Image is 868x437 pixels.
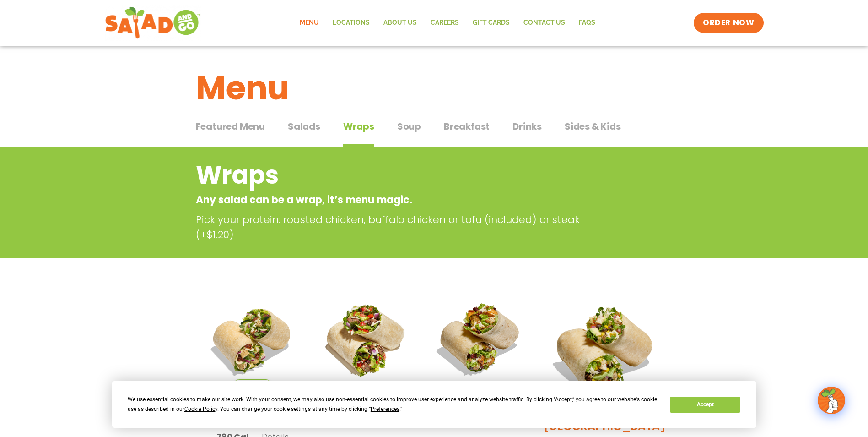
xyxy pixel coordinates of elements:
[293,12,326,33] a: Menu
[196,192,599,208] p: Any salad can be a wrap, it’s menu magic.
[105,5,201,41] img: new-SAG-logo-768×292
[517,12,572,33] a: Contact Us
[316,289,416,389] img: Product photo for Fajita Wrap
[196,157,599,194] h2: Wraps
[512,120,542,133] span: Drinks
[377,12,424,33] a: About Us
[288,120,320,133] span: Salads
[565,120,621,133] span: Sides & Kids
[234,379,271,389] span: Seasonal
[819,388,844,413] img: wpChatIcon
[293,12,602,33] nav: Menu
[544,289,666,411] img: Product photo for BBQ Ranch Wrap
[670,397,740,413] button: Accept
[444,120,490,133] span: Breakfast
[572,12,602,33] a: FAQs
[343,120,374,133] span: Wraps
[371,406,399,412] span: Preferences
[184,406,217,412] span: Cookie Policy
[424,12,466,33] a: Careers
[326,12,377,33] a: Locations
[430,289,529,389] img: Product photo for Roasted Autumn Wrap
[196,63,673,113] h1: Menu
[196,116,673,147] div: Tabbed content
[203,289,302,389] img: Product photo for Tuscan Summer Wrap
[466,12,517,33] a: GIFT CARDS
[128,395,659,414] div: We use essential cookies to make our site work. With your consent, we may also use non-essential ...
[694,13,763,33] a: ORDER NOW
[397,120,421,133] span: Soup
[112,381,756,428] div: Cookie Consent Prompt
[703,17,754,28] span: ORDER NOW
[196,212,603,242] p: Pick your protein: roasted chicken, buffalo chicken or tofu (included) or steak (+$1.20)
[196,120,265,133] span: Featured Menu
